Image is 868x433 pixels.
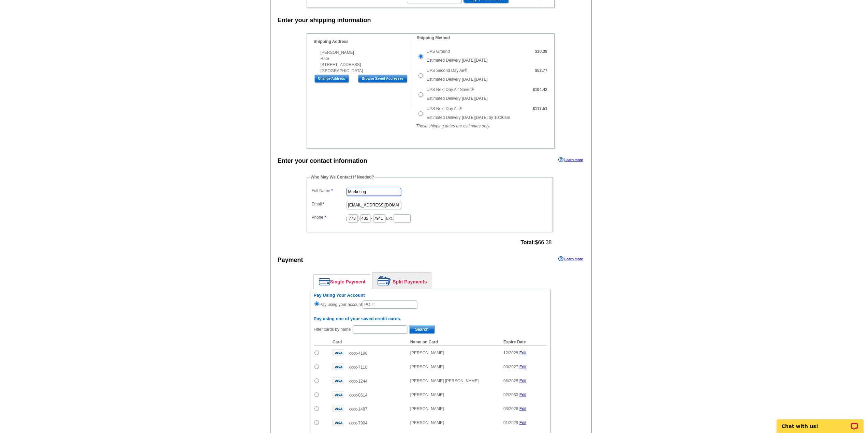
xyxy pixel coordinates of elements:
input: Browse Saved Addresses [358,75,407,83]
input: PO #: [363,300,417,309]
h6: Pay using one of your saved credit cards. [314,316,547,322]
input: Change Address [314,75,349,83]
img: single-payment.png [319,278,330,285]
span: Estimated Delivery [DATE][DATE] [427,77,488,82]
span: xxxx-1244 [349,379,367,384]
a: Learn more [558,256,583,262]
th: Name on Card [407,339,500,346]
dd: ( ) - Ext. [310,213,549,223]
span: xxxx-1487 [349,407,367,412]
img: visa.gif [333,419,344,426]
strong: $30.38 [535,49,547,54]
span: xxxx-4196 [349,351,367,356]
button: Search [409,325,435,334]
em: These shipping dates are estimates only. [416,124,490,128]
span: 06/2028 [503,378,518,383]
a: Edit [519,392,527,397]
span: [PERSON_NAME] [410,420,444,425]
label: UPS Ground [427,48,450,55]
span: $66.38 [520,239,551,246]
div: Enter your contact information [278,156,367,166]
span: 12/2028 [503,351,518,355]
label: UPS Next Day Air® [427,106,462,112]
span: [PERSON_NAME] [410,392,444,397]
img: visa.gif [333,391,344,398]
span: xxxx-0614 [349,393,367,398]
div: Payment [278,256,303,265]
a: Edit [519,420,527,425]
span: 02/2030 [503,392,518,397]
th: Card [329,339,407,346]
span: Search [409,325,435,334]
h4: Shipping Address [314,39,412,44]
label: UPS Next Day Air Saver® [427,87,474,93]
h6: Pay Using Your Account [314,293,547,298]
legend: Shipping Method [416,35,451,41]
img: visa.gif [333,349,344,356]
span: xxxx-7118 [349,365,367,370]
a: Edit [519,351,527,355]
img: visa.gif [333,405,344,412]
img: split-payment.png [378,276,391,285]
span: [PERSON_NAME] [PERSON_NAME] [410,378,479,383]
div: Enter your shipping information [278,16,371,25]
span: [PERSON_NAME] [410,365,444,369]
span: 01/2029 [503,420,518,425]
label: Full Name [312,188,346,194]
a: Single Payment [314,275,371,289]
label: Phone [312,214,346,220]
strong: $117.51 [532,106,547,111]
span: Estimated Delivery [DATE][DATE] [427,58,488,63]
span: [PERSON_NAME] [410,351,444,355]
strong: Total: [520,239,535,245]
a: Split Payments [372,273,432,289]
span: [PERSON_NAME] [410,406,444,411]
img: visa.gif [333,363,344,370]
label: Filter cards by name [314,326,351,333]
label: Email [312,201,346,207]
iframe: LiveChat chat widget [772,412,868,433]
img: visa.gif [333,377,344,384]
div: Pay using your account [314,293,547,309]
a: Learn more [558,157,583,163]
div: [PERSON_NAME] Rate [STREET_ADDRESS] [GEOGRAPHIC_DATA] [314,49,412,74]
span: 03/2026 [503,406,518,411]
strong: $53.77 [535,68,547,73]
label: UPS Second Day Air® [427,67,468,74]
strong: $104.42 [532,87,547,92]
legend: Who May We Contact If Needed? [310,174,375,180]
a: Edit [519,406,527,411]
span: Estimated Delivery [DATE][DATE] [427,96,488,101]
span: Estimated Delivery [DATE][DATE] by 10:30am [427,115,510,120]
th: Expire Date [500,339,547,346]
a: Edit [519,378,527,383]
span: xxxx-7904 [349,421,367,426]
span: 03/2027 [503,365,518,369]
a: Edit [519,365,527,369]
